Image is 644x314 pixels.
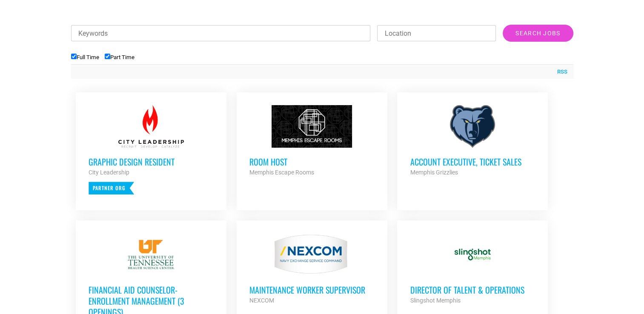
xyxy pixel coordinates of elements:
[410,169,458,176] strong: Memphis Grizzlies
[410,297,460,304] strong: Slingshot Memphis
[397,92,548,190] a: Account Executive, Ticket Sales Memphis Grizzlies
[249,169,314,176] strong: Memphis Escape Rooms
[71,25,371,41] input: Keywords
[76,92,226,207] a: Graphic Design Resident City Leadership Partner Org
[89,182,134,194] p: Partner Org
[105,54,110,59] input: Part Time
[410,156,535,167] h3: Account Executive, Ticket Sales
[71,54,77,59] input: Full Time
[249,284,375,295] h3: MAINTENANCE WORKER SUPERVISOR
[249,297,274,304] strong: NEXCOM
[249,156,375,167] h3: Room Host
[89,169,129,176] strong: City Leadership
[553,68,567,76] a: RSS
[71,54,99,60] label: Full Time
[377,25,496,41] input: Location
[503,25,573,42] input: Search Jobs
[89,156,214,167] h3: Graphic Design Resident
[237,92,387,190] a: Room Host Memphis Escape Rooms
[105,54,135,60] label: Part Time
[410,284,535,295] h3: Director of Talent & Operations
